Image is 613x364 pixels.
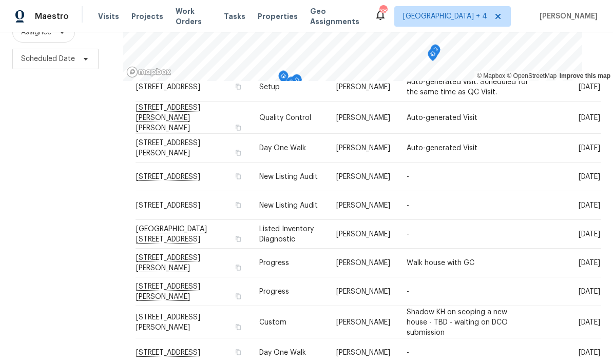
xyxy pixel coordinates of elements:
button: Copy Address [234,292,243,301]
span: [STREET_ADDRESS][PERSON_NAME] [136,139,200,157]
button: Copy Address [234,322,243,331]
span: [DATE] [579,288,600,295]
button: Copy Address [234,148,243,157]
span: New Listing Audit [259,173,318,180]
a: Mapbox homepage [126,66,171,78]
span: Walk house with GC [407,259,474,267]
span: Listed Inventory Diagnostic [259,226,314,243]
span: - [407,231,409,238]
span: Progress [259,288,289,295]
span: Work Orders [176,6,212,27]
span: [PERSON_NAME] [336,84,390,91]
button: Copy Address [234,348,243,357]
span: Shadow KH on scoping a new house - TBD - waiting on DCO submission [407,308,508,336]
span: [DATE] [579,173,600,180]
span: [STREET_ADDRESS] [136,202,200,209]
span: [DATE] [579,145,600,152]
span: [STREET_ADDRESS] [136,84,200,91]
span: [PERSON_NAME] [336,202,390,209]
span: Progress [259,259,289,267]
button: Copy Address [234,172,243,181]
a: OpenStreetMap [507,72,557,79]
a: Mapbox [477,72,505,79]
span: Maestro [35,11,69,22]
span: [PERSON_NAME] [336,259,390,267]
span: Day One Walk [259,349,306,356]
span: Day One Walk [259,145,306,152]
span: [PERSON_NAME] [336,114,390,121]
span: - [407,202,409,209]
span: Custom [259,318,286,326]
span: [DATE] [579,84,600,91]
button: Copy Address [234,234,243,244]
span: Quality Control [259,114,311,121]
div: Map marker [428,49,438,65]
span: [PERSON_NAME] [336,318,390,326]
span: [PERSON_NAME] [336,173,390,180]
span: Assignee [21,27,51,37]
span: Auto-generated visit. Scheduled for the same time as QC Visit. [407,78,528,96]
span: [DATE] [579,202,600,209]
span: [PERSON_NAME] [535,11,598,22]
span: [DATE] [579,231,600,238]
span: New Listing Audit [259,202,318,209]
span: [PERSON_NAME] [336,231,390,238]
div: Map marker [289,76,299,92]
button: Copy Address [234,123,243,132]
span: Geo Assignments [310,6,362,27]
button: Copy Address [234,263,243,272]
span: [DATE] [579,349,600,356]
span: [PERSON_NAME] [336,288,390,295]
div: Map marker [278,71,289,87]
div: Map marker [286,77,296,93]
span: [DATE] [579,259,600,267]
div: Map marker [292,75,302,91]
div: Map marker [430,45,440,60]
span: Auto-generated Visit [407,145,477,152]
span: Visits [98,11,119,22]
div: 38 [379,6,387,16]
a: Improve this map [560,72,610,79]
span: Tasks [224,13,245,20]
span: Setup [259,84,280,91]
div: Map marker [292,74,302,90]
button: Copy Address [234,200,243,210]
span: - [407,288,409,295]
span: - [407,173,409,180]
span: [GEOGRAPHIC_DATA] + 4 [403,11,487,22]
span: [DATE] [579,114,600,121]
span: Projects [131,11,163,22]
span: Auto-generated Visit [407,114,477,121]
span: [PERSON_NAME] [336,145,390,152]
span: [STREET_ADDRESS][PERSON_NAME] [136,313,200,331]
span: Scheduled Date [21,54,75,64]
button: Copy Address [234,82,243,91]
span: [PERSON_NAME] [336,349,390,356]
span: [DATE] [579,318,600,326]
span: - [407,349,409,356]
span: Properties [258,11,298,22]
